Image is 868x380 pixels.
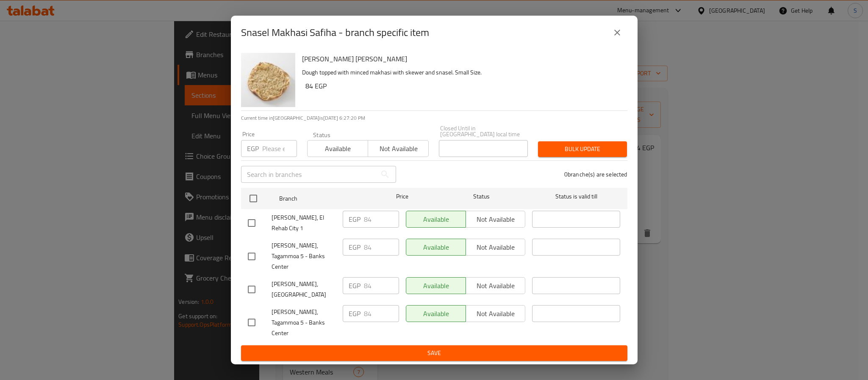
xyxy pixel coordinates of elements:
[311,143,365,155] span: Available
[349,281,361,291] p: EGP
[372,143,425,155] span: Not available
[279,193,367,204] span: Branch
[272,212,336,234] span: [PERSON_NAME], El Rehab City 1
[374,191,430,202] span: Price
[272,279,336,300] span: [PERSON_NAME], [GEOGRAPHIC_DATA]
[302,53,621,65] h6: [PERSON_NAME] [PERSON_NAME]
[364,239,399,256] input: Please enter price
[437,191,525,202] span: Status
[532,191,620,202] span: Status is valid till
[241,166,377,183] input: Search in branches
[349,214,361,224] p: EGP
[302,67,621,78] p: Dough topped with minced makhasi with skewer and snasel. Small Size.
[364,305,399,322] input: Please enter price
[349,308,361,319] p: EGP
[247,143,259,154] p: EGP
[241,114,627,122] p: Current time in [GEOGRAPHIC_DATA] is [DATE] 6:27:20 PM
[241,26,429,39] h2: Snasel Makhasi Safiha - branch specific item
[364,211,399,228] input: Please enter price
[368,140,429,157] button: Not available
[607,22,627,43] button: close
[307,140,368,157] button: Available
[364,277,399,294] input: Please enter price
[564,170,627,179] p: 0 branche(s) are selected
[305,80,621,92] h6: 84 EGP
[272,307,336,339] span: [PERSON_NAME], Tagammoa 5 - Banks Center
[241,345,627,361] button: Save
[248,348,621,358] span: Save
[241,53,295,107] img: Snasel Makhasi Safiha
[538,141,627,157] button: Bulk update
[545,144,620,154] span: Bulk update
[262,140,297,157] input: Please enter price
[349,242,361,252] p: EGP
[272,240,336,272] span: [PERSON_NAME], Tagammoa 5 - Banks Center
